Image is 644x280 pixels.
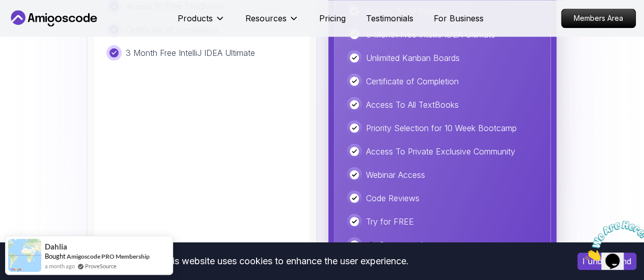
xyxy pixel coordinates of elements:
[8,239,41,272] img: provesource social proof notification image
[434,12,484,24] a: For Business
[178,12,225,33] button: Products
[8,250,562,272] div: This website uses cookies to enhance the user experience.
[366,52,460,64] p: Unlimited Kanban Boards
[4,4,67,44] img: Chat attention grabber
[45,262,75,270] span: a month ago
[366,145,515,158] p: Access To Private Exclusive Community
[581,216,644,265] iframe: chat widget
[85,262,117,270] a: ProveSource
[245,12,299,33] button: Resources
[366,122,517,134] p: Priority Selection for 10 Week Bootcamp
[45,252,66,260] span: Bought
[366,215,414,228] p: Try for FREE
[366,239,458,251] p: 🎓 Career-ready content
[577,253,636,270] button: Accept cookies
[319,12,346,24] a: Pricing
[178,12,213,24] p: Products
[366,99,459,111] p: Access To All TextBooks
[561,9,636,28] a: Members Area
[67,253,150,260] a: Amigoscode PRO Membership
[562,9,635,27] p: Members Area
[366,192,419,204] p: Code Reviews
[126,47,255,59] p: 3 Month Free IntelliJ IDEA Ultimate
[245,12,287,24] p: Resources
[366,169,425,181] p: Webinar Access
[366,75,459,87] p: Certificate of Completion
[45,242,67,251] span: Dahlia
[366,12,413,24] a: Testimonials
